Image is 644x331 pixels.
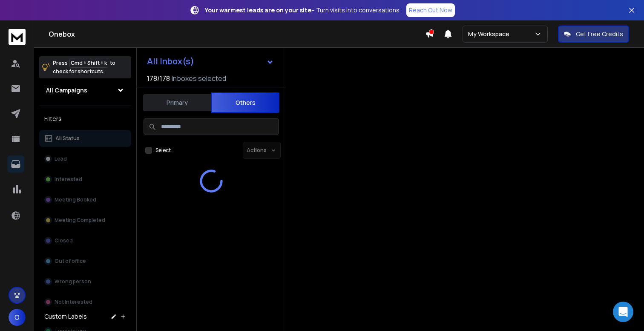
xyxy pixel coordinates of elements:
span: 178 / 178 [147,73,170,83]
p: Press to check for shortcuts. [53,59,115,76]
h3: Custom Labels [44,312,87,321]
h3: Inboxes selected [172,73,226,83]
h3: Filters [39,113,131,125]
h1: All Campaigns [46,86,87,95]
p: My Workspace [468,30,513,38]
p: Get Free Credits [576,30,623,38]
button: All Inbox(s) [140,53,281,70]
div: Open Intercom Messenger [613,302,633,322]
img: logo [9,29,26,45]
a: Reach Out Now [406,3,455,17]
button: O [9,309,26,326]
p: – Turn visits into conversations [205,6,400,14]
button: All Campaigns [39,82,131,99]
p: Reach Out Now [409,6,452,14]
h1: All Inbox(s) [147,57,194,66]
button: Primary [143,93,211,112]
h1: Onebox [49,29,425,39]
label: Select [155,147,171,154]
button: Get Free Credits [558,26,629,43]
span: Cmd + Shift + k [69,58,108,68]
strong: Your warmest leads are on your site [205,6,311,14]
button: Others [211,92,279,113]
